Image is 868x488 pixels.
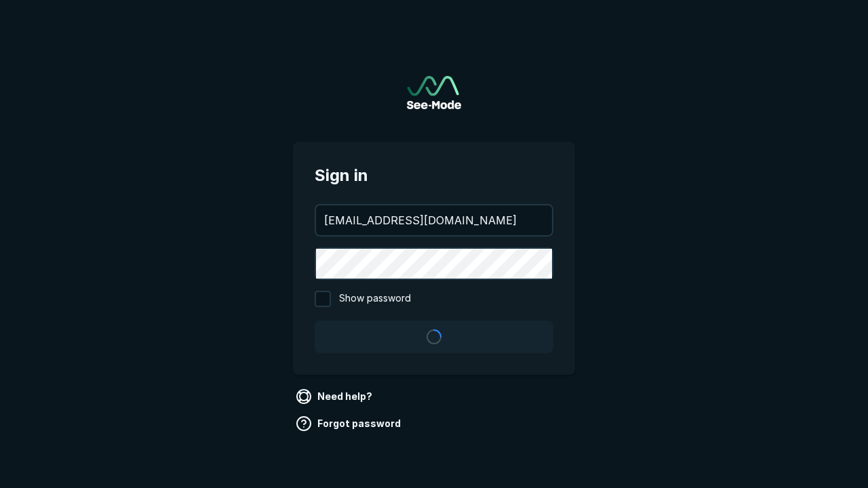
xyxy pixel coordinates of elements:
a: Forgot password [293,413,406,434]
input: your@email.com [316,205,552,235]
img: See-Mode Logo [407,76,461,109]
span: Sign in [315,163,553,188]
span: Show password [339,291,411,307]
a: Need help? [293,386,378,407]
a: Go to sign in [407,76,461,109]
